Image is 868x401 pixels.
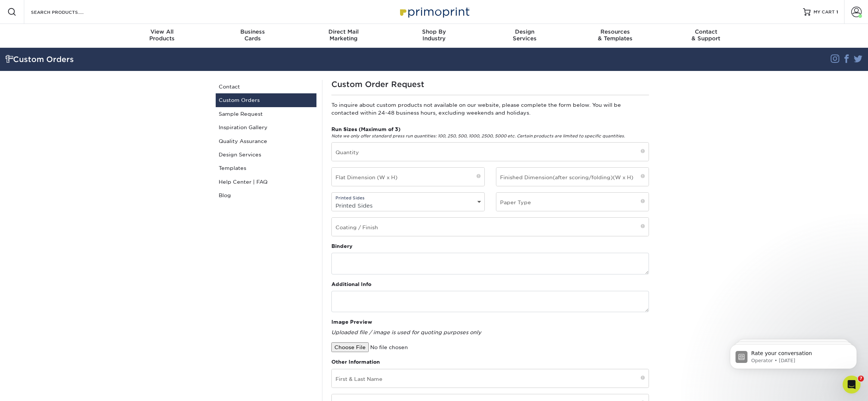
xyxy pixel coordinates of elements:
span: 7 [858,376,864,382]
a: Contact& Support [661,24,751,48]
em: Uploaded file / image is used for quoting purposes only [331,329,481,335]
span: View All [117,28,207,35]
strong: Bindery [331,243,353,249]
span: Design [479,28,570,35]
em: Note we only offer standard press run quantities: 100, 250, 500, 1000, 2500, 5000 etc. Certain pr... [331,134,625,139]
a: Shop ByIndustry [389,24,480,48]
div: & Support [661,28,751,42]
span: Direct Mail [298,28,389,35]
div: & Templates [570,28,661,42]
iframe: Google Customer Reviews [2,378,63,398]
a: Quality Assurance [216,134,316,148]
span: 1 [836,9,838,15]
p: To inquire about custom products not available on our website, please complete the form below. Yo... [331,101,649,116]
div: Cards [207,28,298,42]
span: Shop By [389,28,480,35]
a: Blog [216,189,316,202]
div: Products [117,28,207,42]
a: BusinessCards [207,24,298,48]
a: Resources& Templates [570,24,661,48]
iframe: Intercom notifications message [719,329,868,381]
iframe: Intercom live chat [843,376,861,394]
a: Templates [216,161,316,175]
a: Contact [216,80,316,93]
div: Marketing [298,28,389,42]
span: Business [207,28,298,35]
a: Help Center | FAQ [216,175,316,189]
a: View AllProducts [117,24,207,48]
a: Sample Request [216,107,316,121]
a: Design Services [216,148,316,161]
a: Direct MailMarketing [298,24,389,48]
strong: Run Sizes (Maximum of 3) [331,126,400,132]
img: Primoprint [397,4,471,20]
input: SEARCH PRODUCTS..... [30,7,103,16]
div: Services [479,28,570,42]
div: Industry [389,28,480,42]
a: Inspiration Gallery [216,121,316,134]
span: Contact [661,28,751,35]
a: Custom Orders [216,93,316,107]
span: MY CART [814,9,835,15]
h1: Custom Order Request [331,80,649,89]
strong: Image Preview [331,319,372,325]
strong: Additional Info [331,281,371,287]
span: Resources [570,28,661,35]
strong: Other Information [331,359,380,365]
a: DesignServices [479,24,570,48]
